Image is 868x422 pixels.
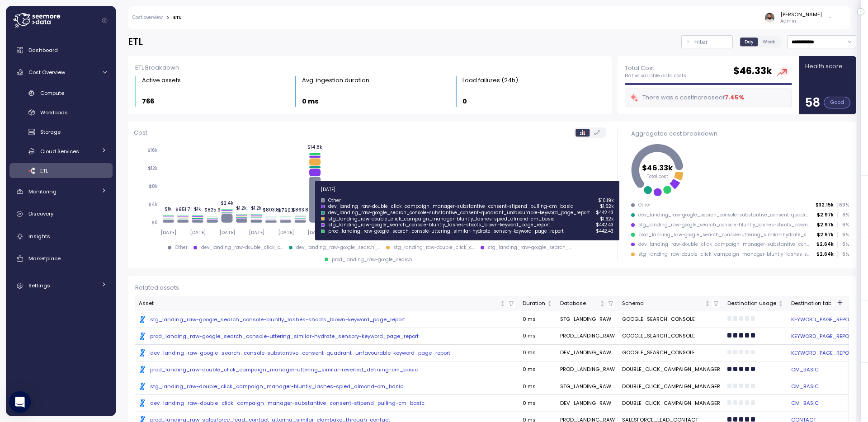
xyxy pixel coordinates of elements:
[148,183,157,189] tspan: $8k
[519,296,557,311] th: DurationNot sorted
[599,300,605,307] div: Not sorted
[40,109,68,116] span: Workloads
[204,207,220,213] tspan: $825.9
[618,345,724,361] td: GOOGLE_SEARCH_CONSOLE
[816,241,834,248] p: $2.64k
[175,206,190,212] tspan: $951.7
[9,227,113,245] a: Insights
[40,148,79,155] span: Cloud Services
[139,366,515,373] a: prod_landing_raw-double_click_campaign_manager-uttering_similar-reverted_defining-cm_basic
[681,35,733,48] button: Filter
[571,230,587,235] tspan: [DATE]
[132,15,163,20] a: Cost overview
[307,230,323,235] tspan: [DATE]
[139,399,515,407] div: dev_landing_raw-double_click_campaign_manager-substantive_consent-stipend_pulling-cm_basic
[40,128,61,136] span: Storage
[148,202,157,207] tspan: $4k
[139,349,515,356] div: dev_landing_raw-google_search_console-substantive_consent-quadrant_unfavourable-keyword_page_report
[512,230,528,235] tspan: [DATE]
[631,129,849,138] div: Aggregated cost breakdown
[292,207,308,213] tspan: $863.8
[547,300,553,307] div: Not sorted
[307,144,322,150] tspan: $14.8k
[28,282,50,289] span: Settings
[557,378,618,395] td: STG_LANDING_RAW
[780,11,822,18] div: [PERSON_NAME]
[519,345,557,361] td: 0 ms
[519,378,557,395] td: 0 ms
[456,204,467,210] tspan: $1.5k
[190,230,206,235] tspan: [DATE]
[166,15,170,21] div: >
[165,206,172,212] tspan: $1k
[40,167,48,174] span: ETL
[817,212,834,218] p: $2.97k
[625,64,686,73] p: Total Cost
[9,183,113,201] a: Monitoring
[642,162,673,173] tspan: $46.33k
[765,13,774,22] img: ACg8ocLskjvUhBDgxtSFCRx4ztb74ewwa1VrVEuDBD_Ho1mrTsQB-QE=s96-c
[838,232,849,238] p: 6 %
[638,232,811,238] div: prod_landing_raw-google_search_console-uttering_similar-hydrate_sensory-keyword_page_report
[694,38,708,47] p: Filter
[816,251,834,258] p: $2.64k
[816,202,834,208] p: $32.15k
[557,328,618,345] td: PROD_LANDING_RAW
[28,210,53,217] span: Discovery
[622,300,703,308] div: Schema
[462,76,518,85] div: Load failures (24h)
[618,328,724,345] td: GOOGLE_SEARCH_CONSOLE
[780,18,822,24] p: Admin
[9,249,113,267] a: Marketplace
[519,311,557,328] td: 0 ms
[236,206,247,211] tspan: $1.2k
[220,200,233,206] tspan: $2.4k
[618,361,724,378] td: DOUBLE_CLICK_CAMPAIGN_MANAGER
[336,230,352,235] tspan: [DATE]
[368,201,379,207] tspan: $2.1k
[817,222,834,228] p: $2.97k
[638,212,811,218] div: dev_landing_raw-google_search_console-substantive_consent-quadrant_unfavourable-keyword_page_report
[412,205,423,211] tspan: $1.3k
[441,204,453,210] tspan: $1.5k
[147,148,157,154] tspan: $16k
[587,211,599,216] tspan: $14.3
[278,207,293,213] tspan: $760.1
[28,233,50,240] span: Insights
[9,205,113,223] a: Discovery
[727,300,776,308] div: Destination usage
[462,96,467,107] p: 0
[638,222,811,228] div: stg_landing_raw-google_search_console-bluntly_lashes-shoots_blown-keyword_page_report
[523,300,545,308] div: Duration
[135,63,604,72] div: ETL Breakdown
[263,207,279,213] tspan: $803.8
[142,76,181,85] div: Active assets
[557,395,618,412] td: DEV_LANDING_RAW
[366,230,382,235] tspan: [DATE]
[497,209,514,215] tspan: $357.6
[817,232,834,238] p: $2.97k
[526,209,544,215] tspan: $445.4
[763,38,775,45] span: Week
[28,255,61,262] span: Marketplace
[824,97,850,108] div: Good
[9,86,113,101] a: Compute
[173,15,181,20] div: ETL
[838,251,849,258] p: 6 %
[805,97,820,108] p: 58
[99,17,110,24] button: Collapse navigation
[618,378,724,395] td: DOUBLE_CLICK_CAMPAIGN_MANAGER
[9,391,31,413] div: Open Intercom Messenger
[704,300,711,307] div: Not sorted
[175,244,188,251] div: Other
[135,283,849,292] div: Related assets
[557,311,618,328] td: STG_LANDING_RAW
[745,38,754,45] span: Day
[638,251,811,258] div: stg_landing_raw-double_click_campaign_manager-bluntly_lashes-spied_almond-cm_basic
[139,383,515,390] div: stg_landing_raw-double_click_campaign_manager-bluntly_lashes-spied_almond-cm_basic
[139,333,515,340] div: prod_landing_raw-google_search_console-uttering_similar-hydrate_sensory-keyword_page_report
[541,208,558,214] tspan: $674.8
[425,230,440,235] tspan: [DATE]
[733,65,772,78] h2: $ 46.33k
